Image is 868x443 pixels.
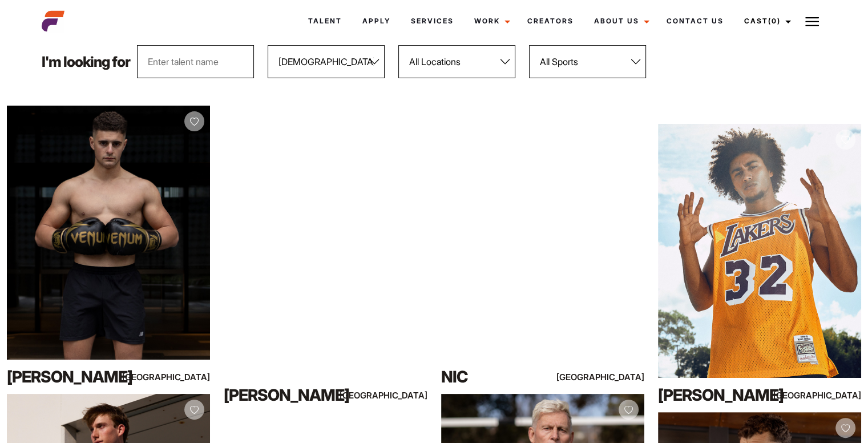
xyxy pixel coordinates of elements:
[658,384,780,406] div: [PERSON_NAME]
[137,45,254,78] input: Enter talent name
[464,6,517,37] a: Work
[441,365,563,388] div: Nic
[42,55,130,69] p: I'm looking for
[800,388,861,402] div: [GEOGRAPHIC_DATA]
[805,15,819,29] img: Burger icon
[768,17,781,25] span: (0)
[656,6,734,37] a: Contact Us
[7,365,129,388] div: [PERSON_NAME]
[401,6,464,37] a: Services
[42,10,64,33] img: cropped-aefm-brand-fav-22-square.png
[366,388,427,402] div: [GEOGRAPHIC_DATA]
[352,6,401,37] a: Apply
[149,370,210,384] div: [GEOGRAPHIC_DATA]
[583,370,644,384] div: [GEOGRAPHIC_DATA]
[584,6,656,37] a: About Us
[734,6,798,37] a: Cast(0)
[517,6,584,37] a: Creators
[224,384,346,406] div: [PERSON_NAME]
[298,6,352,37] a: Talent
